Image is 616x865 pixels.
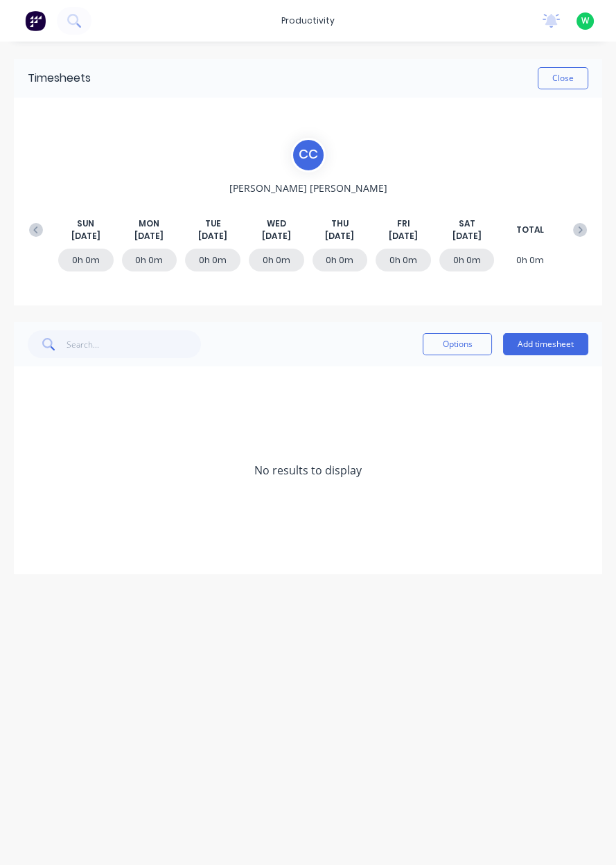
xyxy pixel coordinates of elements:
[77,217,94,230] span: SUN
[325,230,354,242] span: [DATE]
[376,249,431,271] div: 0h 0m
[291,138,326,172] div: C C
[396,217,410,230] span: FRI
[249,249,304,271] div: 0h 0m
[67,330,202,358] input: Search...
[452,230,482,242] span: [DATE]
[71,230,100,242] span: [DATE]
[139,217,159,230] span: MON
[185,249,240,271] div: 0h 0m
[229,181,387,195] span: [PERSON_NAME] [PERSON_NAME]
[134,230,164,242] span: [DATE]
[274,10,342,31] div: productivity
[25,10,46,31] img: Factory
[503,333,588,355] button: Add timesheet
[516,224,544,236] span: TOTAL
[313,249,368,271] div: 0h 0m
[28,70,91,87] div: Timesheets
[502,249,558,271] div: 0h 0m
[331,217,349,230] span: THU
[267,217,286,230] span: WED
[122,249,177,271] div: 0h 0m
[58,249,114,271] div: 0h 0m
[581,15,589,27] span: W
[198,230,227,242] span: [DATE]
[439,249,495,271] div: 0h 0m
[423,333,492,355] button: Options
[262,230,291,242] span: [DATE]
[538,67,588,89] button: Close
[459,217,475,230] span: SAT
[389,230,418,242] span: [DATE]
[14,366,602,574] div: No results to display
[205,217,221,230] span: TUE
